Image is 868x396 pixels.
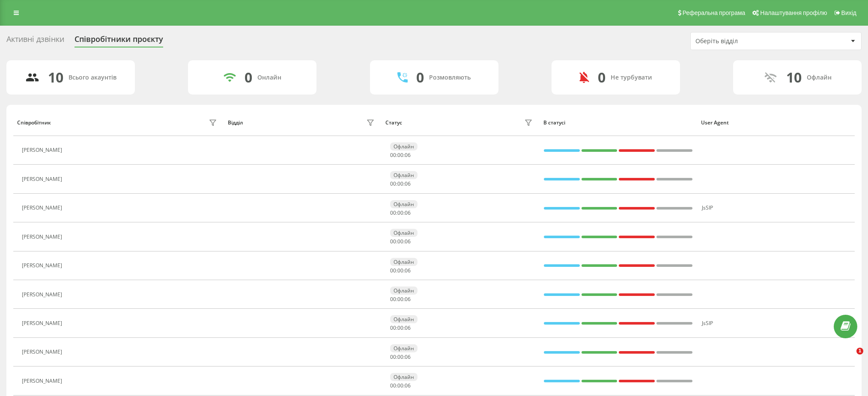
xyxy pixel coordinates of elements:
div: : : [390,383,411,389]
div: Всього акаунтів [69,74,116,81]
div: Оберіть відділ [695,38,798,45]
span: 00 [390,353,396,361]
span: 00 [390,296,396,303]
div: Офлайн [390,171,418,179]
div: Активні дзвінки [6,35,64,48]
div: [PERSON_NAME] [22,205,64,211]
div: Співробітники проєкту [75,35,163,48]
div: 0 [416,69,424,86]
div: Офлайн [807,74,832,81]
div: : : [390,210,411,216]
div: 10 [786,69,802,86]
div: [PERSON_NAME] [22,176,64,182]
div: : : [390,296,411,302]
div: [PERSON_NAME] [22,378,64,384]
div: [PERSON_NAME] [22,349,64,355]
div: [PERSON_NAME] [22,292,64,298]
div: Офлайн [390,344,418,352]
div: Офлайн [390,142,418,151]
div: 10 [48,69,63,86]
span: 06 [405,151,411,159]
span: 00 [390,238,396,245]
span: 00 [397,209,403,216]
div: [PERSON_NAME] [22,263,64,269]
div: : : [390,181,411,187]
span: 06 [405,180,411,187]
span: 00 [397,296,403,303]
div: Офлайн [390,229,418,237]
div: Офлайн [390,287,418,295]
div: : : [390,354,411,360]
span: 00 [397,180,403,187]
span: Реферальна програма [683,9,746,16]
span: 1 [856,348,863,355]
span: JsSIP [702,204,713,211]
div: 0 [598,69,606,86]
iframe: Intercom live chat [839,348,859,368]
span: 06 [405,209,411,216]
div: Розмовляють [429,74,471,81]
span: 00 [390,209,396,216]
span: JsSIP [702,319,713,327]
div: Офлайн [390,258,418,266]
span: 06 [405,238,411,245]
div: [PERSON_NAME] [22,234,64,240]
span: 06 [405,382,411,389]
span: 00 [390,382,396,389]
div: : : [390,239,411,245]
div: [PERSON_NAME] [22,147,64,153]
span: Вихід [841,9,856,16]
span: Налаштування профілю [760,9,827,16]
span: 06 [405,296,411,303]
div: Співробітник [17,120,51,126]
span: 06 [405,267,411,274]
span: 00 [397,382,403,389]
div: : : [390,325,411,331]
div: Відділ [228,120,243,126]
div: User Agent [701,120,851,126]
span: 00 [397,238,403,245]
div: В статусі [543,120,693,126]
div: Офлайн [390,315,418,323]
span: 00 [397,151,403,159]
div: : : [390,152,411,158]
div: 0 [245,69,252,86]
div: Офлайн [390,200,418,208]
span: 06 [405,324,411,331]
span: 00 [397,267,403,274]
span: 06 [405,353,411,361]
div: Не турбувати [611,74,652,81]
div: : : [390,268,411,274]
div: [PERSON_NAME] [22,320,64,326]
span: 00 [390,324,396,331]
span: 00 [397,324,403,331]
span: 00 [390,180,396,187]
div: Офлайн [390,373,418,381]
span: 00 [390,151,396,159]
span: 00 [390,267,396,274]
span: 00 [397,353,403,361]
div: Онлайн [257,74,281,81]
div: Статус [385,120,402,126]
